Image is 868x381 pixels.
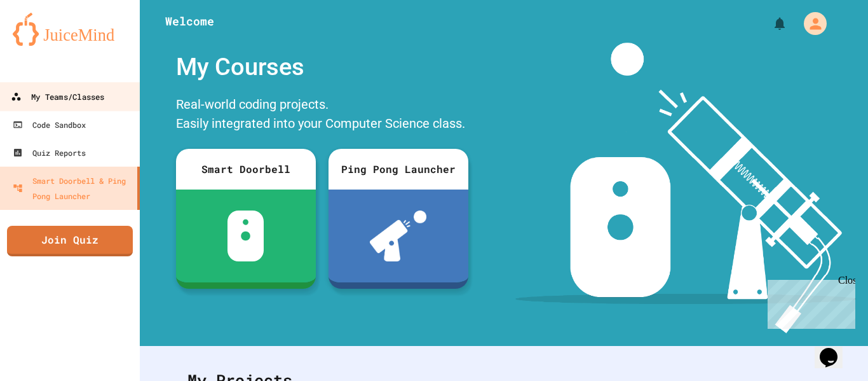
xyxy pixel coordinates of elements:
div: My Notifications [749,13,790,34]
img: banner-image-my-projects.png [515,43,856,333]
img: logo-orange.svg [13,13,127,46]
iframe: chat widget [763,275,855,329]
div: Chat with us now!Close [5,5,88,81]
div: Code Sandbox [13,117,86,132]
div: Smart Doorbell [176,149,316,190]
img: sdb-white.svg [227,211,264,261]
div: My Account [790,9,830,38]
div: Quiz Reports [13,145,86,160]
div: Smart Doorbell & Ping Pong Launcher [13,173,132,204]
div: Ping Pong Launcher [329,149,468,190]
a: Join Quiz [7,226,133,256]
div: My Courses [170,43,475,92]
div: Real-world coding projects. Easily integrated into your Computer Science class. [170,92,475,139]
img: ppl-with-ball.png [370,211,426,261]
div: My Teams/Classes [11,89,104,105]
iframe: chat widget [815,330,855,368]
